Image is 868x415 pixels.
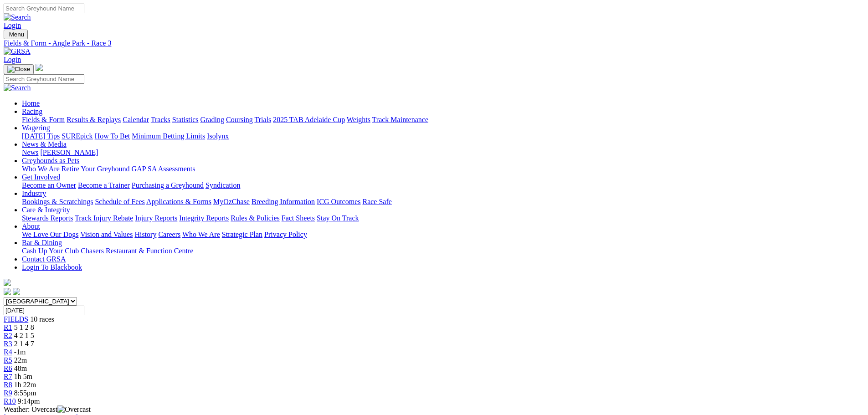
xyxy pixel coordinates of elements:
a: Fields & Form - Angle Park - Race 3 [4,39,864,47]
a: Care & Integrity [22,206,70,214]
a: Breeding Information [252,198,315,205]
div: Racing [22,116,864,124]
div: Care & Integrity [22,214,864,222]
a: 2025 TAB Adelaide Cup [273,116,345,123]
img: Search [4,13,31,21]
a: Weights [347,116,370,123]
a: Get Involved [22,173,60,181]
span: Weather: Overcast [4,405,91,413]
a: ICG Outcomes [317,198,360,205]
button: Toggle navigation [4,64,34,74]
a: Purchasing a Greyhound [132,181,204,189]
a: Contact GRSA [22,255,66,263]
a: Injury Reports [135,214,177,222]
a: History [134,231,156,238]
a: R6 [4,364,12,372]
a: Grading [200,116,224,123]
a: Become an Owner [22,181,76,189]
a: GAP SA Assessments [132,165,195,173]
a: Syndication [205,181,240,189]
a: R1 [4,323,12,331]
a: Coursing [226,116,253,123]
img: Search [4,84,31,92]
img: Overcast [57,405,91,414]
a: SUREpick [62,132,92,140]
span: 22m [14,356,27,364]
a: R4 [4,348,12,356]
img: GRSA [4,47,31,56]
a: Fields & Form [22,116,65,123]
a: FIELDS [4,315,28,323]
a: Login To Blackbook [22,263,82,271]
a: Bar & Dining [22,239,62,246]
a: R3 [4,340,12,348]
a: News & Media [22,140,67,148]
span: 1h 22m [14,381,36,389]
span: 9:14pm [18,397,40,405]
a: Stay On Track [317,214,359,222]
a: Race Safe [362,198,391,205]
a: Become a Trainer [78,181,130,189]
a: Applications & Forms [146,198,211,205]
button: Toggle navigation [4,30,28,39]
span: 8:55pm [14,389,36,397]
a: R10 [4,397,16,405]
a: Careers [158,231,180,238]
input: Search [4,74,84,84]
a: Bookings & Scratchings [22,198,93,205]
span: 2 1 4 7 [14,340,34,348]
div: Bar & Dining [22,247,864,255]
div: About [22,231,864,239]
a: We Love Our Dogs [22,231,78,238]
img: twitter.svg [13,288,20,295]
input: Select date [4,306,84,315]
div: Get Involved [22,181,864,190]
a: R5 [4,356,12,364]
a: R8 [4,381,12,389]
a: How To Bet [95,132,130,140]
span: -1m [14,348,26,356]
a: R9 [4,389,12,397]
a: Statistics [172,116,199,123]
a: R2 [4,332,12,339]
a: Calendar [123,116,149,123]
a: Chasers Restaurant & Function Centre [81,247,193,255]
a: Who We Are [182,231,220,238]
div: Industry [22,198,864,206]
a: MyOzChase [213,198,250,205]
span: 5 1 2 8 [14,323,34,331]
a: [DATE] Tips [22,132,60,140]
a: Track Injury Rebate [75,214,133,222]
img: logo-grsa-white.png [36,64,43,71]
a: Integrity Reports [179,214,229,222]
a: Tracks [151,116,170,123]
a: Login [4,21,21,29]
a: Cash Up Your Club [22,247,79,255]
a: Schedule of Fees [95,198,144,205]
img: Close [7,66,30,73]
a: Rules & Policies [231,214,280,222]
a: Wagering [22,124,50,132]
span: 1h 5m [14,373,32,380]
input: Search [4,4,84,13]
img: logo-grsa-white.png [4,279,11,286]
a: Fact Sheets [282,214,315,222]
img: facebook.svg [4,288,11,295]
span: Menu [9,31,24,38]
a: Minimum Betting Limits [132,132,205,140]
a: Home [22,99,40,107]
a: Stewards Reports [22,214,73,222]
a: Industry [22,190,46,197]
span: 48m [14,364,27,372]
